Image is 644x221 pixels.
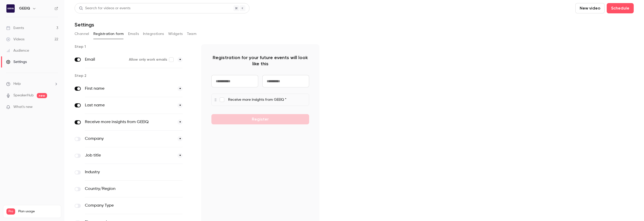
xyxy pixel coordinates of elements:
[37,93,47,98] span: new
[85,186,161,192] label: Country/Region
[6,208,15,215] span: Pro
[13,81,21,87] span: Help
[75,22,94,28] h1: Settings
[6,48,29,53] div: Audience
[85,136,173,142] label: Company
[6,59,27,65] div: Settings
[85,152,173,159] label: Job title
[143,30,164,38] button: Integrations
[228,97,309,103] p: Receive more insights from GEEIQ *
[6,37,24,42] div: Videos
[85,202,161,209] label: Company Type
[85,86,173,92] label: First name
[79,6,130,11] div: Search for videos or events
[211,54,309,67] p: Registration for your future events will look like this
[187,30,197,38] button: Team
[575,3,605,13] button: New video
[18,209,58,214] span: Plan usage
[6,81,58,87] li: help-dropdown-opener
[85,102,173,108] label: Last name
[129,57,173,62] label: Allow only work emails
[13,104,33,110] span: What's new
[6,4,15,13] img: GEEIQ
[75,44,193,49] p: Step 1
[19,6,30,11] h6: GEEIQ
[93,30,124,38] button: Registration form
[13,93,34,98] a: SpeakerHub
[128,30,139,38] button: Emails
[607,3,634,13] button: Schedule
[52,105,58,109] iframe: Noticeable Trigger
[75,73,193,78] p: Step 2
[85,57,125,63] label: Email
[75,30,89,38] button: Channel
[6,25,24,31] div: Events
[85,119,173,125] label: Receive more insights from GEEIQ
[168,30,183,38] button: Widgets
[85,169,161,175] label: Industry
